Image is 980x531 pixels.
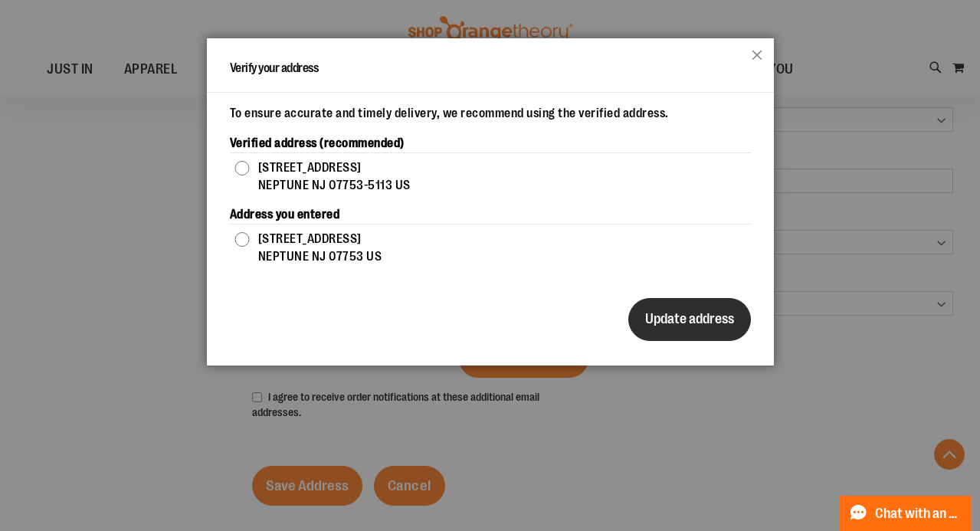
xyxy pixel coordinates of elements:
label: [STREET_ADDRESS] NEPTUNE NJ 07753 US [258,231,751,266]
h1: Verify your address [230,61,751,83]
label: [STREET_ADDRESS] NEPTUNE NJ 07753-5113 US [258,159,751,195]
span: Chat with an Expert [875,506,962,521]
b: Address you entered [230,208,340,221]
button: Update address [628,298,751,341]
b: Verified address (recommended) [230,136,405,150]
div: To ensure accurate and timely delivery, we recommend using the verified address. [230,105,751,123]
span: Update address [645,311,734,326]
button: Chat with an Expert [840,496,972,531]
